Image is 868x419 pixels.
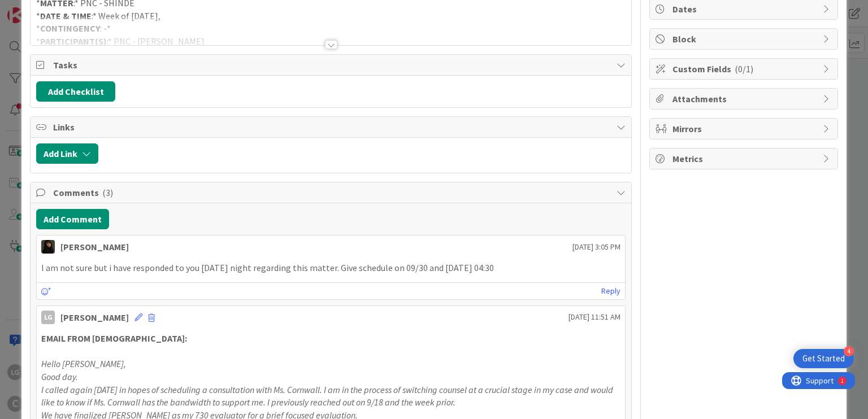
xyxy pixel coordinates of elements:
[41,333,187,344] strong: EMAIL FROM [DEMOGRAPHIC_DATA]:
[36,143,98,164] button: Add Link
[41,240,55,254] img: ES
[572,241,620,253] span: [DATE] 3:05 PM
[672,92,817,106] span: Attachments
[735,63,753,75] span: ( 0/1 )
[41,358,126,369] em: Hello [PERSON_NAME],
[53,58,610,72] span: Tasks
[41,311,55,324] div: LG
[672,32,817,46] span: Block
[802,353,845,364] div: Get Started
[53,120,610,134] span: Links
[672,2,817,16] span: Dates
[53,186,610,199] span: Comments
[601,284,620,298] a: Reply
[41,371,78,382] em: Good day.
[59,5,62,14] div: 1
[844,346,854,356] div: 4
[568,311,620,323] span: [DATE] 11:51 AM
[672,152,817,165] span: Metrics
[36,209,109,229] button: Add Comment
[793,349,854,368] div: Open Get Started checklist, remaining modules: 4
[36,10,625,23] p: * :* Week of [DATE],
[102,187,113,198] span: ( 3 )
[41,261,620,274] p: I am not sure but i have responded to you [DATE] night regarding this matter. Give schedule on 09...
[672,62,817,76] span: Custom Fields
[41,384,615,408] em: I called again [DATE] in hopes of scheduling a consultation with Ms. Cornwall. I am in the proces...
[60,311,129,324] div: [PERSON_NAME]
[24,2,51,15] span: Support
[40,10,92,21] strong: DATE & TIME
[672,122,817,136] span: Mirrors
[36,81,115,102] button: Add Checklist
[60,240,129,254] div: [PERSON_NAME]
